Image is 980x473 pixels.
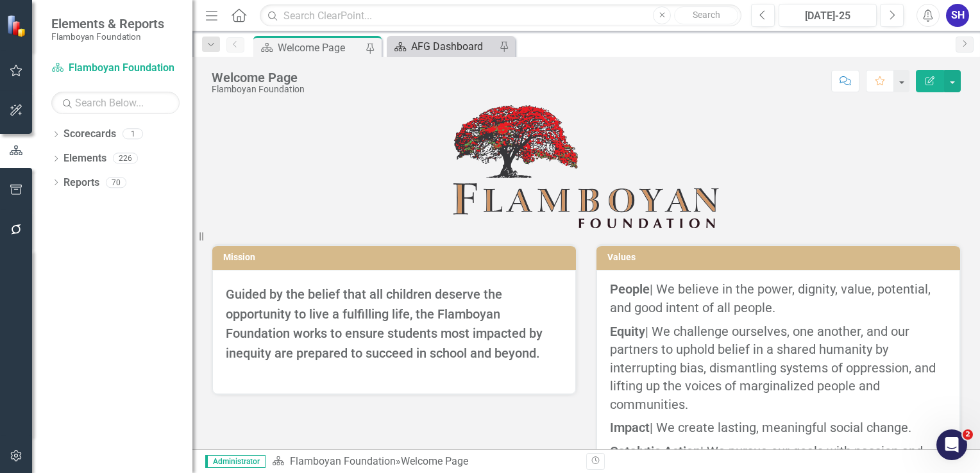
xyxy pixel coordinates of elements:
div: AFG Dashboard [411,38,496,54]
input: Search Below... [51,92,180,114]
div: Welcome Page [278,40,362,56]
iframe: Intercom live chat [936,429,967,460]
strong: Impact [610,420,650,435]
span: | We believe in the power, dignity, value, potential, and good intent of all people. [610,281,931,315]
button: SH [946,4,969,27]
button: [DATE]-25 [779,4,877,27]
div: 70 [106,177,126,188]
span: | We create lasting, meaningful social change. [610,420,911,435]
div: » [272,454,577,469]
small: Flamboyan Foundation [51,31,164,42]
input: Search ClearPoint... [260,4,741,27]
a: Flamboyan Foundation [290,455,396,467]
span: Search [693,10,720,20]
span: Guided by the belief that all children deserve the opportunity to live a fulfilling life, the Fla... [226,286,543,361]
span: | We challenge ourselves, one another, and our partners to uphold belief in a shared humanity by ... [610,324,936,412]
img: Flamboyan [453,105,720,228]
div: Welcome Page [212,71,305,85]
div: Welcome Page [401,455,468,467]
h3: Mission [223,253,570,262]
div: 226 [113,153,138,164]
img: ClearPoint Strategy [6,14,29,37]
a: AFG Dashboard [390,38,496,54]
strong: Catalytic Action [610,444,700,459]
a: Flamboyan Foundation [51,61,180,76]
button: Search [674,6,738,24]
div: Flamboyan Foundation [212,85,305,94]
span: Elements & Reports [51,16,164,31]
span: Administrator [205,455,266,468]
a: Scorecards [63,127,116,142]
h3: Values [607,253,954,262]
a: Reports [63,176,99,190]
strong: People [610,281,650,297]
strong: Equity [610,324,645,339]
div: 1 [122,129,143,140]
a: Elements [63,151,106,166]
span: 2 [963,429,973,440]
div: [DATE]-25 [783,8,872,24]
